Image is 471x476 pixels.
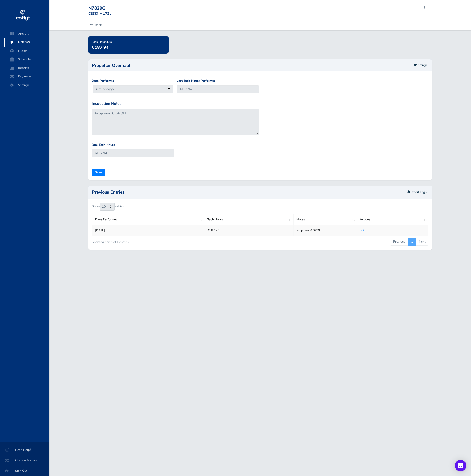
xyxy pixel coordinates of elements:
td: 4187.94 [204,225,293,236]
th: Actions: activate to sort column ascending [357,214,428,225]
th: Date Performed: activate to sort column ascending [92,214,204,225]
input: Save [92,169,105,176]
td: Prop now 0 SPOH [293,225,357,236]
label: Show entries [92,203,124,211]
div: Open Intercom Messenger [455,460,466,471]
div: Showing 1 to 1 of 1 entries [92,237,229,244]
h2: Propeller Overhaul [92,63,429,67]
a: 1 [408,238,416,246]
label: Due Tach Hours [92,143,115,148]
span: Reports [9,64,45,72]
td: [DATE] [92,225,204,236]
small: CESSNA 172L [88,11,111,16]
a: Export Logs [408,190,427,194]
span: Payments [9,72,45,81]
th: Notes: activate to sort column ascending [293,214,357,225]
span: Tach Hours Due [92,40,112,44]
span: 6187.94 [92,44,109,50]
a: Edit [360,228,365,233]
span: Aircraft [9,29,45,38]
textarea: Prop now 0 SPOH [92,109,259,135]
select: Showentries [100,203,115,211]
label: Last Tach Hours Performed [177,78,216,83]
span: Schedule [9,55,45,64]
h2: Previous Entries [92,190,406,194]
span: N7829G [9,38,45,47]
div: N7829G [88,6,123,11]
label: Inspection Notes [92,101,121,107]
label: Date Performed [92,78,115,83]
a: Back [88,20,102,30]
span: Need Help? [6,446,44,454]
span: Change Account [6,456,44,465]
img: coflyt logo [15,8,31,23]
span: Settings [9,81,45,89]
span: Flights [9,47,45,55]
span: Sign Out [6,466,44,475]
a: Settings [410,61,430,69]
th: Tach Hours: activate to sort column ascending [204,214,293,225]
